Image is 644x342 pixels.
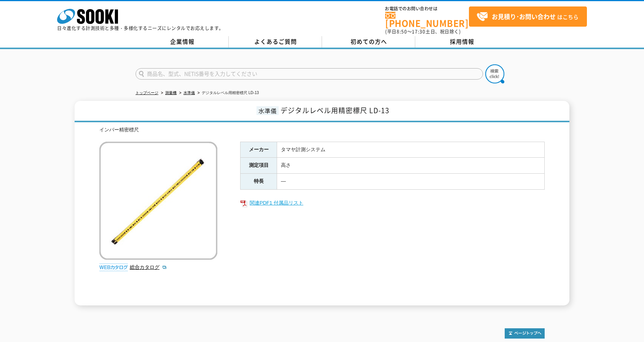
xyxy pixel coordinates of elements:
img: トップページへ [505,328,545,339]
a: 総合カタログ [130,264,167,270]
p: 日々進化する計測技術と多種・多様化するニーズにレンタルでお応えします。 [57,26,224,30]
span: 初めての方へ [351,37,387,46]
a: 水準儀 [183,91,195,95]
span: はこちら [477,11,579,22]
a: お見積り･お問い合わせはこちら [469,6,587,27]
span: (平日 ～ 土日、祝日除く) [385,28,461,35]
span: お電話でのお問い合わせは [385,6,469,11]
a: 採用情報 [415,36,509,48]
a: 関連PDF1 付属品リスト [240,198,545,208]
span: 水準儀 [257,106,279,115]
div: インバー精密標尺 [99,126,545,134]
th: 測定項目 [241,158,277,174]
th: 特長 [241,174,277,190]
a: [PHONE_NUMBER] [385,12,469,27]
span: 8:50 [397,28,407,35]
span: デジタルレベル用精密標尺 LD-13 [281,105,389,115]
input: 商品名、型式、NETIS番号を入力してください [135,68,483,80]
strong: お見積り･お問い合わせ [492,12,556,21]
a: トップページ [135,91,158,95]
span: 17:30 [412,28,426,35]
th: メーカー [241,142,277,158]
li: デジタルレベル用精密標尺 LD-13 [196,89,259,97]
img: デジタルレベル用精密標尺 LD-13 [99,142,217,260]
td: 高さ [277,158,545,174]
a: 企業情報 [135,36,229,48]
a: よくあるご質問 [229,36,322,48]
a: 初めての方へ [322,36,415,48]
img: btn_search.png [485,64,504,83]
img: webカタログ [99,264,128,271]
a: 測量機 [165,91,177,95]
td: ― [277,174,545,190]
td: タマヤ計測システム [277,142,545,158]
